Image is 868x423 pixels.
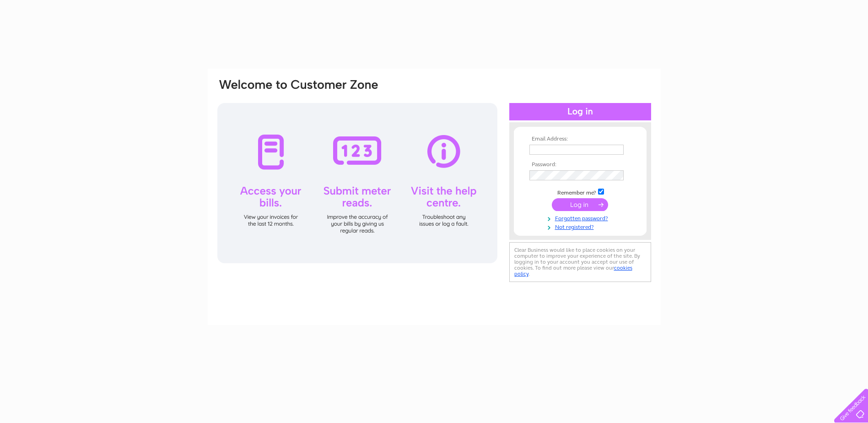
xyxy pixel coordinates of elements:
[527,136,633,142] th: Email Address:
[514,265,632,277] a: cookies policy
[509,242,651,282] div: Clear Business would like to place cookies on your computer to improve your experience of the sit...
[552,198,608,211] input: Submit
[529,222,633,231] a: Not registered?
[527,187,633,196] td: Remember me?
[529,213,633,222] a: Forgotten password?
[527,162,633,168] th: Password:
